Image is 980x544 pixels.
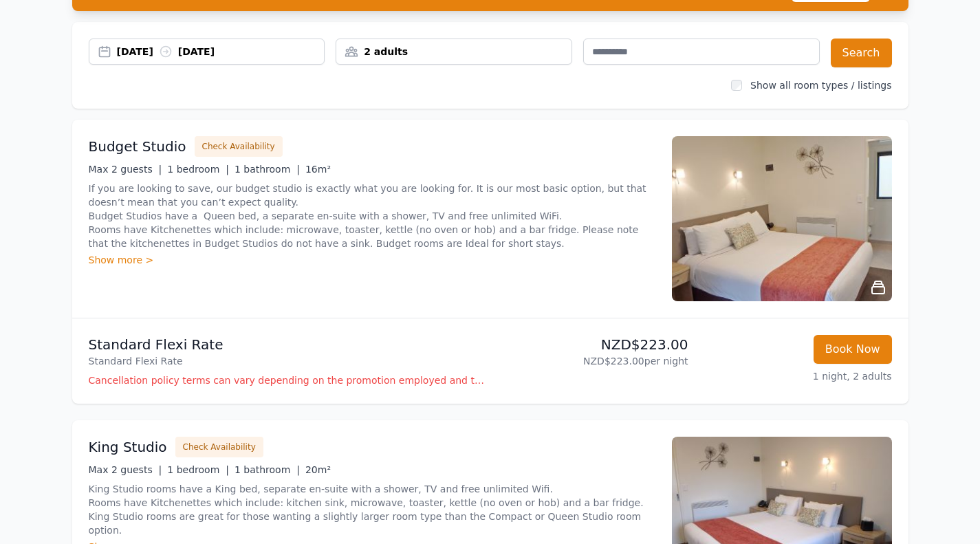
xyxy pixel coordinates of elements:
[496,335,688,354] p: NZD$223.00
[167,464,229,475] span: 1 bedroom |
[89,437,167,457] h3: King Studio
[814,335,892,364] button: Book Now
[167,164,229,175] span: 1 bedroom |
[699,369,892,383] p: 1 night, 2 adults
[89,354,485,368] p: Standard Flexi Rate
[175,437,263,457] button: Check Availability
[89,253,655,267] div: Show more >
[336,45,571,58] div: 2 adults
[89,335,485,354] p: Standard Flexi Rate
[117,45,325,58] div: [DATE] [DATE]
[195,136,283,157] button: Check Availability
[235,464,300,475] span: 1 bathroom |
[750,80,891,91] label: Show all room types / listings
[89,164,162,175] span: Max 2 guests |
[496,354,688,368] p: NZD$223.00 per night
[235,164,300,175] span: 1 bathroom |
[89,182,655,250] p: If you are looking to save, our budget studio is exactly what you are looking for. It is our most...
[89,373,485,387] p: Cancellation policy terms can vary depending on the promotion employed and the time of stay of th...
[305,164,331,175] span: 16m²
[89,464,162,475] span: Max 2 guests |
[305,464,331,475] span: 20m²
[89,137,186,156] h3: Budget Studio
[831,39,892,67] button: Search
[89,482,655,537] p: King Studio rooms have a King bed, separate en-suite with a shower, TV and free unlimited Wifi. R...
